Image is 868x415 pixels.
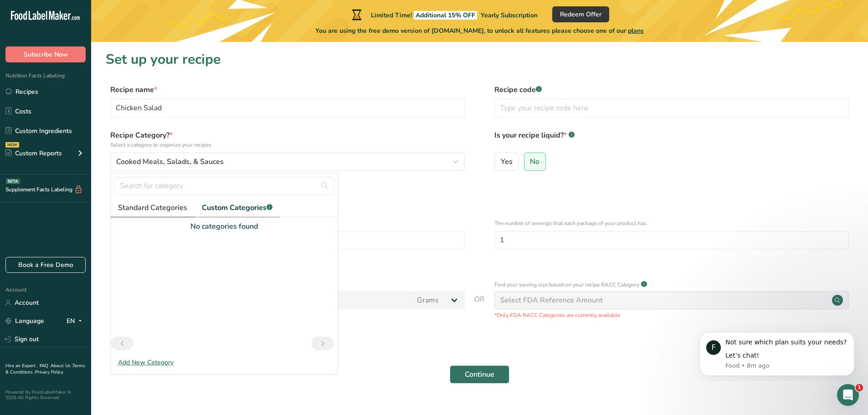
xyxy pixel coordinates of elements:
span: Redeem Offer [560,10,601,19]
span: Yes [501,157,513,166]
div: Select FDA Reference Amount [500,295,603,306]
p: *Only FDA RACC Categories are currently available [494,311,849,319]
a: Privacy Policy [35,369,63,375]
label: Is your recipe liquid? [494,130,849,149]
h1: Set up your recipe [106,49,853,70]
div: NEW [5,142,19,148]
span: Additional 15% OFF [414,11,477,20]
span: OR [474,294,485,319]
a: About Us . [51,363,72,369]
span: plans [628,26,644,35]
button: Subscribe Now [5,46,86,62]
span: No [530,157,539,166]
button: Cooked Meals, Salads, & Sauces [110,153,465,171]
a: Next page [311,337,334,350]
div: BETA [6,179,20,184]
a: Previous page [111,337,134,350]
input: Type your recipe name here [110,99,465,117]
p: The number of servings that each package of your product has. [494,219,849,227]
a: Book a Free Demo [5,257,86,273]
div: Custom Reports [5,149,62,158]
p: Select a category to organize your recipes [110,141,465,149]
div: Add New Category [111,358,338,367]
p: Find your serving size based on your recipe RACC Category [494,281,639,289]
span: Cooked Meals, Salads, & Sauces [116,156,224,167]
label: Recipe name [110,84,465,95]
label: Recipe Category? [110,130,465,149]
input: Type your recipe code here [494,99,849,117]
a: Terms & Conditions . [5,363,85,375]
label: Recipe code [494,84,849,95]
a: FAQ . [40,363,51,369]
span: Yearly Subscription [481,11,538,20]
div: Limited Time! [350,9,538,20]
span: 1 [856,384,863,391]
span: Custom Categories [202,202,272,213]
span: Subscribe Now [24,50,68,59]
iframe: Intercom notifications message [686,324,868,381]
div: EN [67,316,86,327]
button: Redeem Offer [552,6,609,22]
a: Language [5,313,44,329]
input: Search for category [114,177,334,195]
span: Standard Categories [118,202,187,213]
a: Hire an Expert . [5,363,38,369]
button: Continue [450,365,509,384]
span: You are using the free demo version of [DOMAIN_NAME], to unlock all features please choose one of... [315,26,644,36]
div: No categories found [111,221,338,232]
iframe: Intercom live chat [837,384,859,406]
div: Powered By FoodLabelMaker © 2025 All Rights Reserved [5,389,86,400]
span: Continue [465,369,494,380]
